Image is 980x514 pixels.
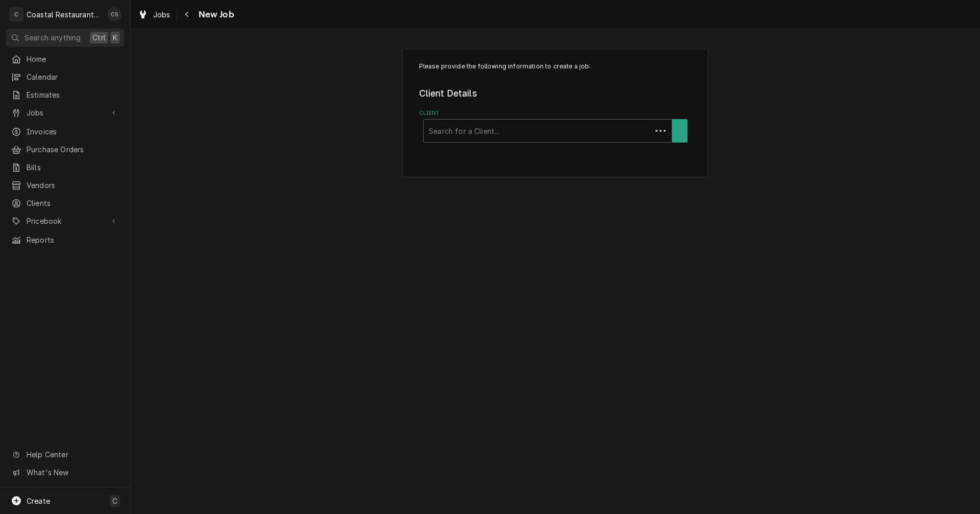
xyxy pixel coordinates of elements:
[112,496,117,506] span: C
[195,8,234,21] span: New Job
[6,86,124,103] a: Estimates
[153,9,170,20] span: Jobs
[27,126,119,137] span: Invoices
[27,89,119,100] span: Estimates
[9,7,23,21] div: C
[179,6,195,22] button: Navigate back
[6,446,124,463] a: Go to Help Center
[6,104,124,121] a: Go to Jobs
[27,72,119,82] span: Calendar
[27,497,50,505] span: Create
[6,464,124,481] a: Go to What's New
[6,51,124,67] a: Home
[27,107,104,118] span: Jobs
[107,7,121,21] div: CS
[6,141,124,158] a: Purchase Orders
[419,109,692,118] label: Client
[27,449,118,460] span: Help Center
[27,54,119,64] span: Home
[92,32,106,43] span: Ctrl
[6,123,124,140] a: Invoices
[27,235,119,245] span: Reports
[6,195,124,212] a: Clients
[134,6,175,23] a: Jobs
[419,62,692,71] p: Please provide the following information to create a job:
[672,119,688,143] button: Create New Client
[107,7,121,21] div: Chris Sockriter's Avatar
[419,109,692,143] div: Client
[419,87,692,100] legend: Client Details
[27,162,119,173] span: Bills
[6,231,124,248] a: Reports
[419,62,692,143] div: Job Create/Update Form
[402,49,708,177] div: Job Create/Update
[24,32,81,43] span: Search anything
[6,177,124,194] a: Vendors
[27,216,104,226] span: Pricebook
[27,180,119,191] span: Vendors
[113,32,117,43] span: K
[27,9,102,20] div: Coastal Restaurant Repair
[27,144,119,155] span: Purchase Orders
[27,198,119,208] span: Clients
[27,467,118,478] span: What's New
[6,68,124,85] a: Calendar
[6,213,124,229] a: Go to Pricebook
[6,29,124,46] button: Search anythingCtrlK
[6,159,124,176] a: Bills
